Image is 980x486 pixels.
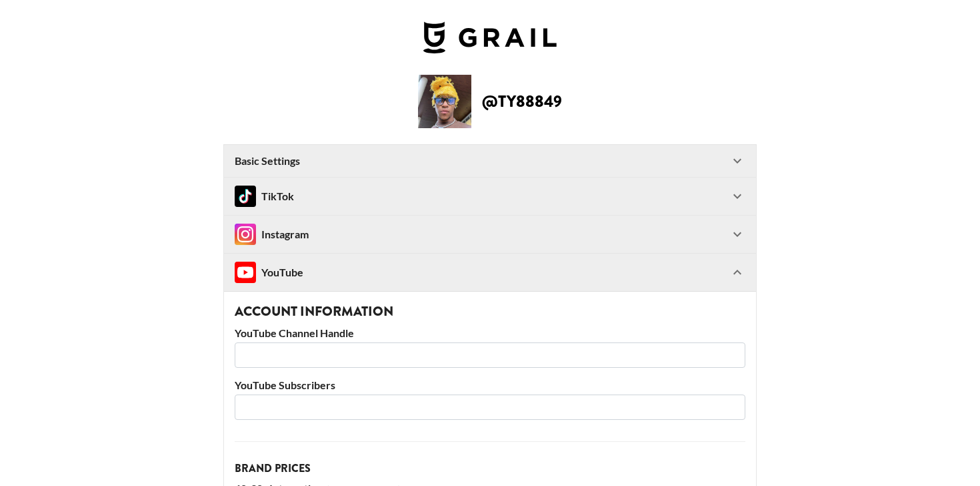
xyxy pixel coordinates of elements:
div: InstagramInstagram [224,216,756,253]
h3: Account Information [235,305,745,318]
img: Creator [418,75,471,128]
img: Instagram [235,262,256,283]
div: Instagram [235,224,309,245]
h4: Brand Prices [235,463,745,474]
h2: @ ty88849 [482,93,562,109]
strong: Basic Settings [235,154,300,168]
div: InstagramYouTube [224,254,756,291]
div: TikTok [235,186,294,207]
div: YouTube [235,262,303,283]
div: Basic Settings [224,145,756,177]
div: TikTokTikTok [224,178,756,215]
img: Instagram [235,224,256,245]
img: TikTok [235,186,256,207]
img: Grail Talent Logo [423,21,557,53]
label: YouTube Channel Handle [235,326,745,340]
label: YouTube Subscribers [235,379,745,392]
